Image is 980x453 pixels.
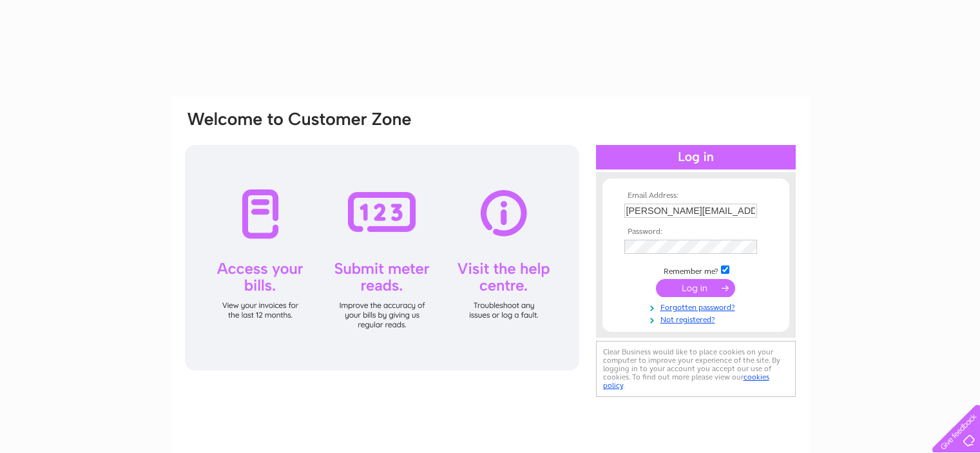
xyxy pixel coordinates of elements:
[596,341,796,397] div: Clear Business would like to place cookies on your computer to improve your experience of the sit...
[624,313,771,325] a: Not registered?
[621,227,771,236] th: Password:
[603,372,769,390] a: cookies policy
[621,264,771,276] td: Remember me?
[656,279,735,297] input: Submit
[624,300,771,313] a: Forgotten password?
[621,191,771,200] th: Email Address:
